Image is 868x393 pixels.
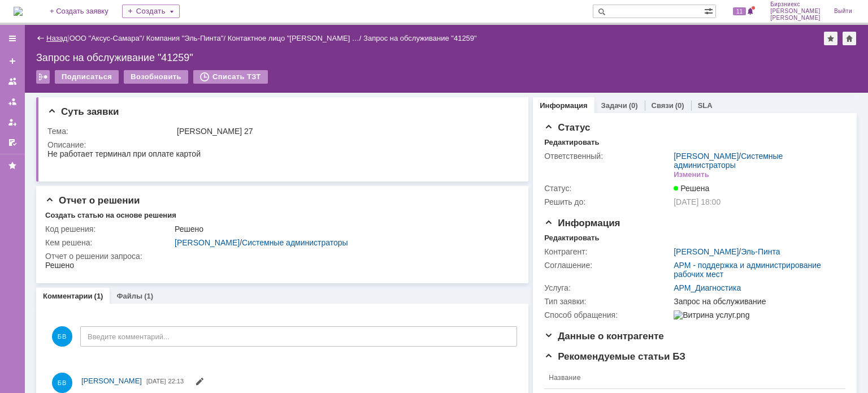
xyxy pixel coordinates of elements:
a: АРМ - поддержка и администрирование рабочих мест [674,261,821,279]
a: Связи [652,101,674,110]
div: Контрагент: [544,247,671,256]
a: Перейти на домашнюю страницу [14,7,23,16]
a: [PERSON_NAME] [674,152,739,161]
div: Услуга: [544,283,671,292]
span: Бирзниекс [770,1,821,8]
a: Системные администраторы [674,152,783,170]
span: Решена [674,184,709,193]
div: (0) [675,101,684,110]
span: 22:13 [168,378,184,385]
a: Заявки на командах [3,72,21,90]
div: | [67,33,69,42]
span: Информация [544,218,620,228]
div: / [674,152,840,170]
div: Редактировать [544,138,599,147]
div: / [70,34,146,42]
div: / [146,34,228,42]
div: (0) [629,101,638,110]
a: Системные администраторы [242,238,348,247]
span: Статус [544,122,590,133]
img: Витрина услуг.png [674,310,749,319]
a: [PERSON_NAME] [175,238,240,247]
div: Решить до: [544,197,671,206]
div: Ответственный: [544,152,671,161]
div: Создать [122,5,180,18]
a: ООО "Аксус-Самара" [70,34,142,42]
span: [DATE] [146,378,166,385]
a: Контактное лицо "[PERSON_NAME] … [228,34,359,42]
a: Задачи [601,101,627,110]
a: Компания "Эль-Пинта" [146,34,224,42]
a: Файлы [116,292,142,300]
div: Соглашение: [544,261,671,270]
span: Данные о контрагенте [544,331,664,342]
span: Отчет о решении [45,195,140,206]
div: Создать статью на основе решения [45,211,176,220]
span: [DATE] 18:00 [674,197,721,206]
div: / [674,247,780,256]
a: Информация [540,101,587,110]
a: Эль-Пинта [741,247,780,256]
a: Заявки в моей ответственности [3,93,21,111]
img: logo [14,7,23,16]
div: / [228,34,363,42]
div: Работа с массовостью [36,70,50,84]
span: [PERSON_NAME] [770,8,821,15]
a: Комментарии [43,292,93,300]
span: [PERSON_NAME] [770,15,821,21]
div: Статус: [544,184,671,193]
th: Название [544,367,836,389]
div: Запрос на обслуживание [674,297,840,306]
a: SLA [698,101,713,110]
div: Отчет о решении запроса: [45,252,515,261]
div: Запрос на обслуживание "41259" [363,34,477,42]
span: Суть заявки [47,106,119,117]
div: (1) [144,292,153,300]
div: Редактировать [544,234,599,243]
span: Редактировать [195,378,204,387]
a: [PERSON_NAME] [81,375,142,387]
a: Создать заявку [3,52,21,70]
div: [PERSON_NAME] 27 [177,127,513,136]
span: [PERSON_NAME] [81,377,142,385]
div: Добавить в избранное [824,32,837,45]
div: Способ обращения: [544,310,671,319]
a: Мои заявки [3,113,21,131]
div: Код решения: [45,224,172,234]
a: [PERSON_NAME] [674,247,739,256]
div: Изменить [674,170,709,179]
div: Решено [175,224,513,234]
a: Мои согласования [3,133,21,152]
span: БВ [52,326,72,347]
a: Назад [46,34,67,42]
div: Сделать домашней страницей [843,32,856,45]
div: / [175,238,513,247]
div: Запрос на обслуживание "41259" [36,52,857,63]
div: (1) [94,292,103,300]
div: Тема: [47,127,175,136]
a: АРМ_Диагностика [674,283,741,292]
div: Тип заявки: [544,297,671,306]
span: Рекомендуемые статьи БЗ [544,351,685,362]
div: Описание: [47,140,515,149]
span: Расширенный поиск [704,5,715,16]
span: 11 [733,7,746,15]
div: Кем решена: [45,238,172,247]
